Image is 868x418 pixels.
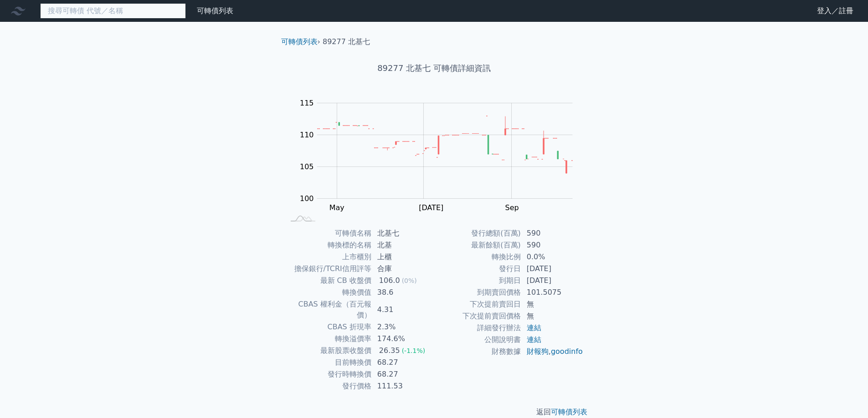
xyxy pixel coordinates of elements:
[521,310,584,322] td: 無
[521,275,584,287] td: [DATE]
[285,275,372,287] td: 最新 CB 收盤價
[521,239,584,251] td: 590
[434,239,521,251] td: 最新餘額(百萬)
[300,194,314,203] tspan: 100
[285,380,372,392] td: 發行價格
[527,347,549,356] a: 財報狗
[323,36,370,47] li: 89277 北基七
[285,287,372,298] td: 轉換價值
[434,263,521,275] td: 發行日
[810,4,861,18] a: 登入／註冊
[40,3,186,19] input: 搜尋可轉債 代號／名稱
[551,408,587,416] a: 可轉債列表
[300,162,314,171] tspan: 105
[372,333,434,345] td: 174.6%
[300,131,314,139] tspan: 110
[402,347,426,354] span: (-1.1%)
[521,298,584,310] td: 無
[434,322,521,334] td: 詳細發行辦法
[372,298,434,321] td: 4.31
[434,287,521,298] td: 到期賣回價格
[285,345,372,357] td: 最新股票收盤價
[197,6,233,15] a: 可轉債列表
[372,251,434,263] td: 上櫃
[505,203,519,212] tspan: Sep
[434,227,521,239] td: 發行總額(百萬)
[285,357,372,368] td: 目前轉換價
[521,227,584,239] td: 590
[377,345,402,356] div: 26.35
[329,203,344,212] tspan: May
[372,368,434,380] td: 68.27
[822,374,868,418] div: 聊天小工具
[295,99,586,212] g: Chart
[434,275,521,287] td: 到期日
[285,239,372,251] td: 轉換標的名稱
[434,310,521,322] td: 下次提前賣回價格
[274,407,595,418] p: 返回
[822,374,868,418] iframe: Chat Widget
[372,357,434,368] td: 68.27
[434,346,521,358] td: 財務數據
[377,275,402,286] div: 106.0
[551,347,583,356] a: goodinfo
[300,99,314,107] tspan: 115
[372,380,434,392] td: 111.53
[372,321,434,333] td: 2.3%
[372,287,434,298] td: 38.6
[372,227,434,239] td: 北基七
[285,333,372,345] td: 轉換溢價率
[434,251,521,263] td: 轉換比例
[521,263,584,275] td: [DATE]
[434,334,521,346] td: 公開說明書
[521,251,584,263] td: 0.0%
[285,227,372,239] td: 可轉債名稱
[281,37,318,46] a: 可轉債列表
[285,321,372,333] td: CBAS 折現率
[521,346,584,358] td: ,
[285,251,372,263] td: 上市櫃別
[281,36,320,47] li: ›
[285,368,372,380] td: 發行時轉換價
[527,335,541,344] a: 連結
[285,298,372,321] td: CBAS 權利金（百元報價）
[419,203,443,212] tspan: [DATE]
[274,62,595,75] h1: 89277 北基七 可轉債詳細資訊
[402,277,417,284] span: (0%)
[527,323,541,332] a: 連結
[521,287,584,298] td: 101.5075
[434,298,521,310] td: 下次提前賣回日
[372,239,434,251] td: 北基
[372,263,434,275] td: 合庫
[285,263,372,275] td: 擔保銀行/TCRI信用評等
